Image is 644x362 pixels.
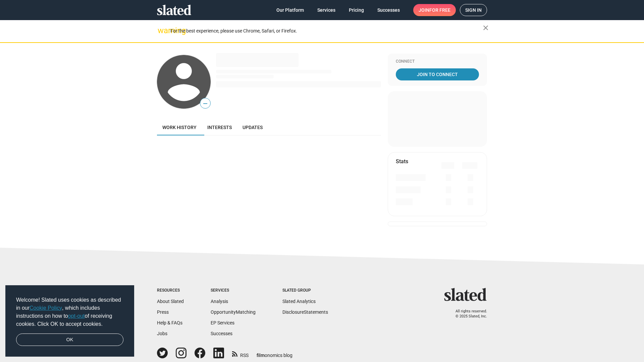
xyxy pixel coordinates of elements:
[282,309,328,315] a: DisclosureStatements
[396,158,408,165] mat-card-title: Stats
[396,59,479,64] div: Connect
[157,320,182,325] a: Help & FAQs
[30,305,62,311] a: Cookie Policy
[413,4,456,16] a: Joinfor free
[211,331,232,336] a: Successes
[429,4,450,16] span: for free
[257,347,292,359] a: filmonomics blog
[237,119,268,135] a: Updates
[157,119,202,135] a: Work history
[271,4,309,16] a: Our Platform
[157,331,167,336] a: Jobs
[68,313,85,319] a: opt-out
[211,299,228,304] a: Analysis
[396,68,479,80] a: Join To Connect
[211,309,256,315] a: OpportunityMatching
[211,320,234,325] a: EP Services
[257,353,265,358] span: film
[465,4,482,16] span: Sign in
[460,4,487,16] a: Sign in
[312,4,341,16] a: Services
[372,4,405,16] a: Successes
[243,125,263,130] span: Updates
[202,119,237,135] a: Interests
[170,26,483,36] div: For the best experience, please use Chrome, Safari, or Firefox.
[349,4,364,16] span: Pricing
[448,309,487,319] p: All rights reserved. © 2025 Slated, Inc.
[397,68,478,80] span: Join To Connect
[158,26,166,35] mat-icon: warning
[16,296,123,328] span: Welcome! Slated uses cookies as described in our , which includes instructions on how to of recei...
[16,334,123,346] a: dismiss cookie message
[232,348,249,359] a: RSS
[157,299,184,304] a: About Slated
[282,299,316,304] a: Slated Analytics
[282,288,328,293] div: Slated Group
[317,4,335,16] span: Services
[343,4,369,16] a: Pricing
[482,24,490,32] mat-icon: close
[211,288,256,293] div: Services
[377,4,400,16] span: Successes
[5,285,134,357] div: cookieconsent
[207,125,232,130] span: Interests
[200,99,210,108] span: —
[157,288,184,293] div: Resources
[162,125,197,130] span: Work history
[419,4,450,16] span: Join
[276,4,304,16] span: Our Platform
[157,309,169,315] a: Press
